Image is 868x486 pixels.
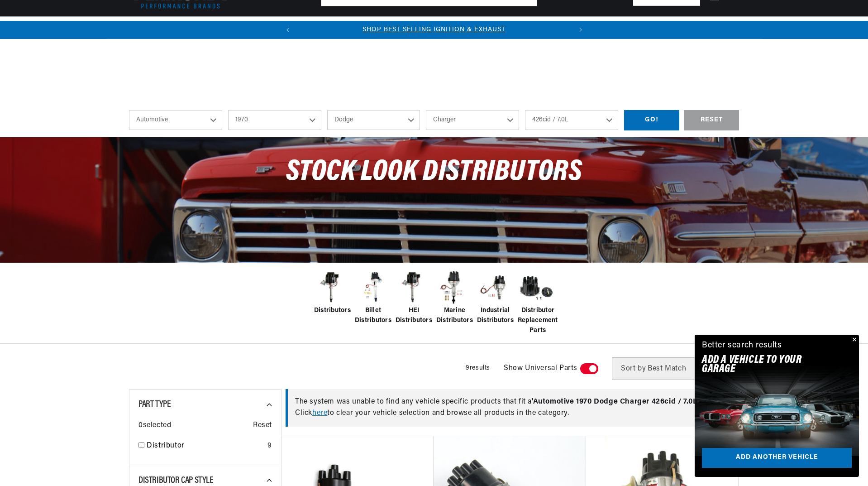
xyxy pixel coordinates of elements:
[314,269,350,316] a: Distributors Distributors
[426,110,519,130] select: Model
[396,269,432,306] img: HEI Distributors
[702,356,829,374] h2: Add A VEHICLE to your garage
[510,17,574,38] summary: Spark Plug Wires
[396,306,432,326] span: HEI Distributors
[532,398,699,405] span: ' Automotive 1970 Dodge Charger 426cid / 7.0L '.
[504,363,577,375] span: Show Universal Parts
[573,17,620,38] summary: Motorcycle
[138,476,214,485] span: Distributor Cap Style
[624,110,679,130] div: GO!
[286,389,730,427] div: The system was unable to find any vehicle specific products that fit a Click to clear your vehicl...
[362,26,506,33] a: SHOP BEST SELLING IGNITION & EXHAUST
[572,21,590,39] button: Translation missing: en.sections.announcements.next_announcement
[684,17,739,38] summary: Product Support
[267,440,272,452] div: 9
[355,306,391,326] span: Billet Distributors
[147,440,264,452] a: Distributor
[396,269,432,326] a: HEI Distributors HEI Distributors
[518,306,558,336] span: Distributor Replacement Parts
[312,409,327,417] a: here
[518,269,554,306] img: Distributor Replacement Parts
[684,110,739,130] div: RESET
[253,420,272,432] span: Reset
[314,306,351,316] span: Distributors
[525,110,618,130] select: Engine
[444,17,510,38] summary: Battery Products
[848,335,859,346] button: Close
[355,269,391,326] a: Billet Distributors Billet Distributors
[392,17,444,38] summary: Engine Swaps
[436,306,473,326] span: Marine Distributors
[297,25,572,35] div: Announcement
[436,269,472,306] img: Marine Distributors
[702,448,852,468] a: Add another vehicle
[477,306,514,326] span: Industrial Distributors
[106,21,762,39] slideshow-component: Translation missing: en.sections.announcements.announcement_bar
[286,158,582,187] span: Stock Look Distributors
[327,110,420,130] select: Make
[138,420,171,432] span: 0 selected
[477,269,513,326] a: Industrial Distributors Industrial Distributors
[518,269,554,336] a: Distributor Replacement Parts Distributor Replacement Parts
[138,400,171,409] span: Part Type
[202,17,277,38] summary: Coils & Distributors
[355,269,391,306] img: Billet Distributors
[612,357,730,380] select: Sort by
[279,21,297,39] button: Translation missing: en.sections.announcements.previous_announcement
[477,269,513,306] img: Industrial Distributors
[621,365,646,372] span: Sort by
[129,17,202,38] summary: Ignition Conversions
[228,110,321,130] select: Year
[129,110,222,130] select: Ride Type
[277,17,392,38] summary: Headers, Exhausts & Components
[466,365,490,371] span: 9 results
[314,269,350,306] img: Distributors
[436,269,472,326] a: Marine Distributors Marine Distributors
[702,339,782,352] div: Better search results
[297,25,572,35] div: 1 of 2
